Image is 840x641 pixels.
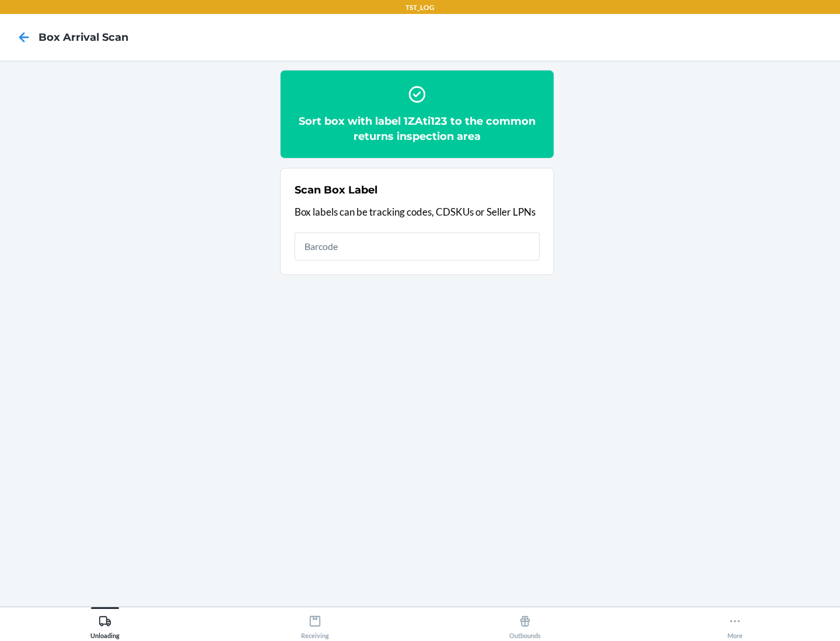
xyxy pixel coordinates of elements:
div: Unloading [90,610,120,639]
h2: Scan Box Label [295,182,377,198]
div: Outbounds [509,610,541,639]
div: More [727,610,743,639]
h4: Box Arrival Scan [38,30,128,45]
input: Barcode [295,233,540,260]
button: More [630,607,840,639]
p: Box labels can be tracking codes, CDSKUs or Seller LPNs [295,205,540,220]
p: TST_LOG [405,2,435,13]
h2: Sort box with label 1ZAti123 to the common returns inspection area [295,114,540,144]
button: Receiving [210,607,420,639]
button: Outbounds [420,607,630,639]
div: Receiving [301,610,329,639]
